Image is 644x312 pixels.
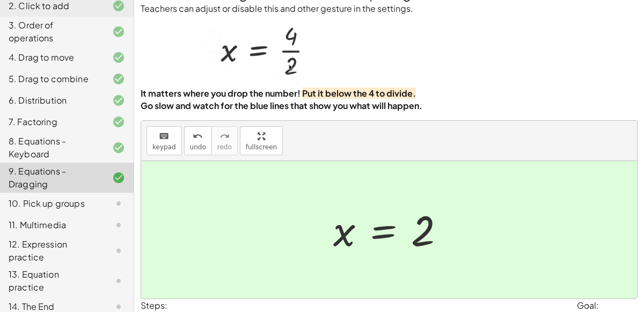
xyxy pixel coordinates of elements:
i: Task not started. [112,219,125,231]
strong: Go slow and watch for the blue lines that show you what will happen. [141,100,422,111]
div: 10. Pick up groups [9,197,95,210]
button: redoredo [211,126,238,155]
i: Task not started. [112,274,125,287]
div: 7. Factoring [9,115,95,128]
div: 13. Equation practice [9,268,95,294]
i: Task finished and correct. [112,141,125,154]
strong: It matters where you drop the number! [141,88,301,99]
strong: Put it below the 4 to divide. [302,88,416,99]
i: undo [193,130,203,143]
span: keypad [152,143,176,151]
button: keyboardkeypad [147,126,182,155]
div: 6. Distribution [9,94,95,107]
button: undoundo [184,126,212,155]
i: Task finished and correct. [112,171,125,184]
div: 3. Order of operations [9,19,95,45]
i: keyboard [159,130,169,143]
button: fullscreen [240,126,283,155]
span: redo [217,143,232,151]
i: redo [219,130,230,143]
span: fullscreen [246,143,277,151]
i: Task finished and correct. [112,51,125,64]
i: Task finished and correct. [112,25,125,38]
div: 4. Drag to move [9,51,95,64]
div: 9. Equations - Dragging [9,165,95,191]
div: 5. Drag to combine [9,72,95,85]
label: Steps: [141,300,167,311]
i: Task not started. [112,244,125,257]
span: undo [190,143,206,151]
i: Task finished and correct. [112,94,125,107]
i: Task finished and correct. [112,72,125,85]
div: 12. Expression practice [9,238,95,264]
i: Task finished and correct. [112,115,125,128]
div: Goal: [577,299,638,312]
p: Teachers can adjust or disable this and other gesture in the settings. [141,3,638,15]
div: 11. Multimedia [9,219,95,231]
div: 8. Equations - Keyboard [9,135,95,161]
i: Task not started. [112,197,125,210]
img: f04a247ee762580a19906ee7ff734d5e81d48765f791dad02b27e08effb4d988.webp [192,15,314,84]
